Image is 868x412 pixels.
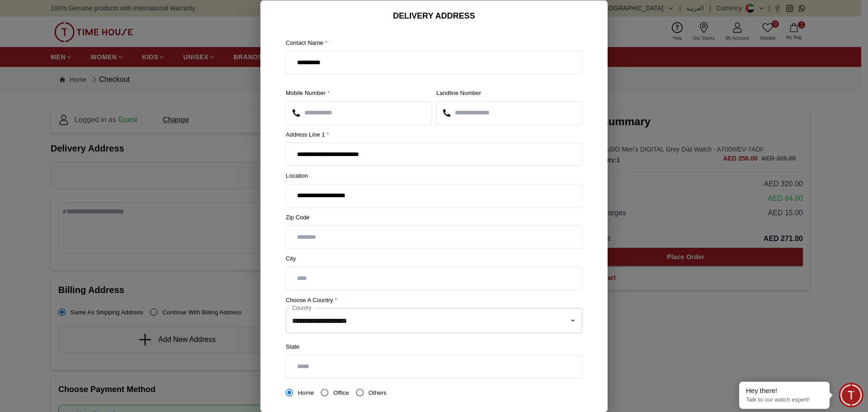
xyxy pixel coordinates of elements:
div: Hey there! [746,386,823,395]
label: Mobile Number [286,89,432,98]
label: Zip Code [286,213,582,222]
label: Address Line 1 [286,130,582,139]
label: Country [292,304,311,312]
label: State [286,342,582,351]
p: Talk to our watch expert! [746,396,823,404]
label: Choose a country [286,295,582,304]
label: Landline Number [436,89,582,98]
span: Home [298,389,314,396]
div: Chat Widget [839,383,863,407]
label: Location [286,171,582,180]
span: Office [333,389,349,396]
h6: DELIVERY ADDRESS [278,9,590,22]
label: Contact Name [286,38,582,47]
label: City [286,254,582,263]
button: Open [566,314,579,327]
span: Others [368,389,387,396]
